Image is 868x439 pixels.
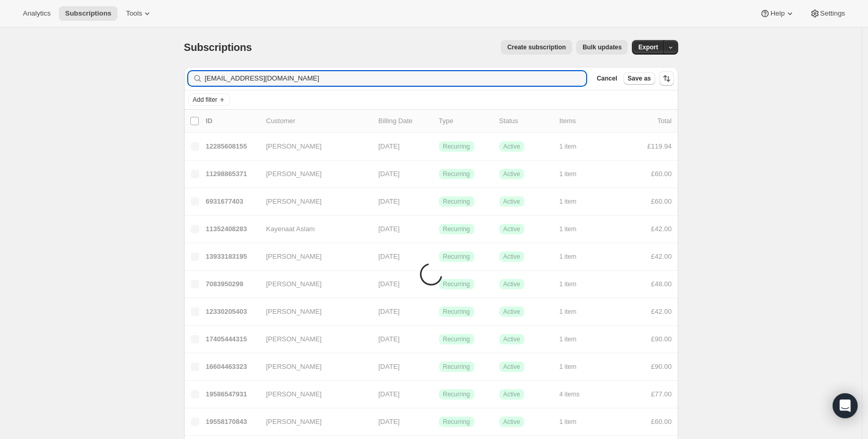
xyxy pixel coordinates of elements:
button: Create subscription [501,40,572,55]
span: Subscriptions [184,42,252,53]
button: Add filter [188,94,230,106]
input: Filter subscribers [205,71,587,86]
button: Sort the results [659,71,674,86]
button: Tools [120,6,159,21]
button: Cancel [592,72,621,85]
span: Create subscription [507,43,566,51]
span: Settings [820,9,845,18]
span: Bulk updates [582,43,621,51]
span: Help [770,9,784,18]
button: Help [754,6,801,21]
span: Add filter [193,96,217,104]
button: Settings [804,6,851,21]
div: Open Intercom Messenger [833,393,858,418]
button: Subscriptions [59,6,118,21]
button: Save as [624,72,655,85]
button: Export [632,40,664,55]
span: Export [638,43,658,51]
span: Subscriptions [65,9,111,18]
button: Bulk updates [576,40,628,55]
span: Analytics [23,9,50,18]
span: Tools [126,9,142,18]
span: Save as [628,74,651,83]
span: Cancel [597,74,617,83]
button: Analytics [17,6,57,21]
